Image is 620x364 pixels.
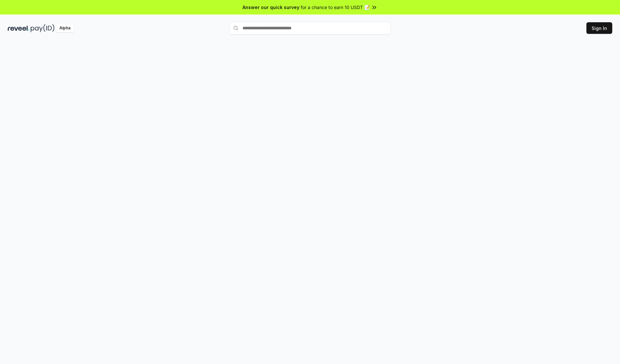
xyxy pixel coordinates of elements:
img: pay_id [31,24,55,32]
div: Alpha [56,24,74,32]
span: for a chance to earn 10 USDT 📝 [301,4,370,11]
button: Sign In [586,22,612,34]
img: reveel_dark [8,24,29,32]
span: Answer our quick survey [243,4,299,11]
